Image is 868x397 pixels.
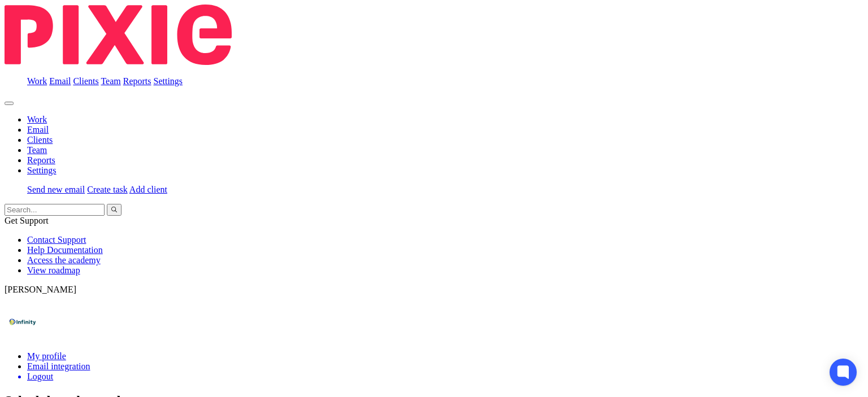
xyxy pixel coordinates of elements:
[27,361,90,371] a: Email integration
[27,245,103,255] a: Help Documentation
[87,185,128,194] a: Create task
[27,235,86,245] a: Contact Support
[5,216,49,225] span: Get Support
[5,204,105,216] input: Search
[27,125,49,134] a: Email
[101,76,120,86] a: Team
[5,285,863,295] p: [PERSON_NAME]
[154,76,183,86] a: Settings
[27,265,80,275] a: View roadmap
[27,185,85,194] a: Send new email
[27,372,53,381] span: Logout
[27,255,101,265] a: Access the academy
[49,76,71,86] a: Email
[27,115,47,124] a: Work
[129,185,167,194] a: Add client
[27,372,863,382] a: Logout
[27,145,47,155] a: Team
[5,5,232,65] img: Pixie
[27,76,47,86] a: Work
[73,76,98,86] a: Clients
[27,155,55,165] a: Reports
[107,204,121,216] button: Search
[5,304,41,340] img: Infinity%20Logo%20with%20Whitespace%20.png
[123,76,151,86] a: Reports
[27,165,57,175] a: Settings
[27,351,66,361] a: My profile
[27,135,53,145] a: Clients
